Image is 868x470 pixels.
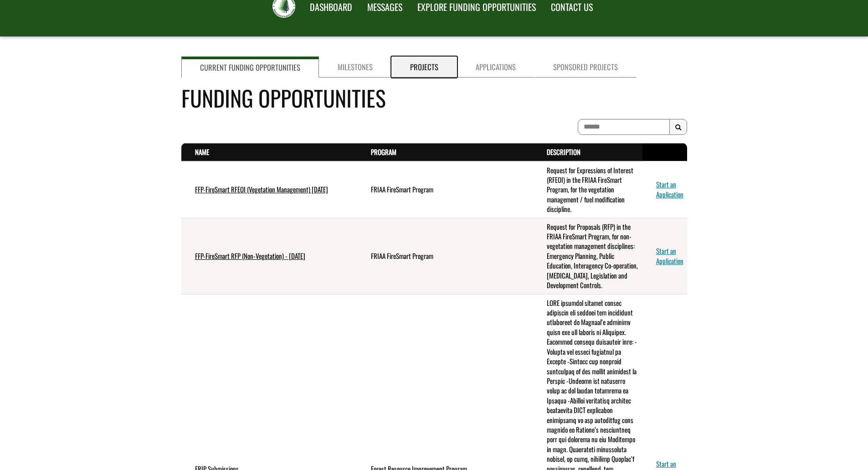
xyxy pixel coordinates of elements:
a: Applications [457,57,534,77]
a: Current Funding Opportunities [181,57,319,77]
a: Milestones [319,57,391,77]
a: Projects [391,57,457,77]
button: Search Results [669,119,687,135]
a: FFP-FireSmart RFP (Non-Vegetation) - [DATE] [195,251,305,261]
h4: Funding Opportunities [181,82,687,114]
a: Description [547,147,580,157]
a: Name [195,147,209,157]
td: Request for Proposals (RFP) in the FRIAA FireSmart Program, for non-vegetation management discipl... [533,218,642,294]
a: Start an Application [656,246,683,265]
td: FRIAA FireSmart Program [357,161,533,218]
a: Program [371,147,396,157]
a: FFP-FireSmart RFEOI (Vegetation Management) [DATE] [195,184,328,194]
a: Start an Application [656,179,683,199]
a: Sponsored Projects [534,57,637,77]
td: FRIAA FireSmart Program [357,218,533,294]
td: Request for Expressions of Interest (RFEOI) in the FRIAA FireSmart Program, for the vegetation ma... [533,161,642,218]
td: FFP-FireSmart RFP (Non-Vegetation) - July 2025 [181,218,357,294]
input: To search on partial text, use the asterisk (*) wildcard character. [578,119,670,135]
td: FFP-FireSmart RFEOI (Vegetation Management) July 2025 [181,161,357,218]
